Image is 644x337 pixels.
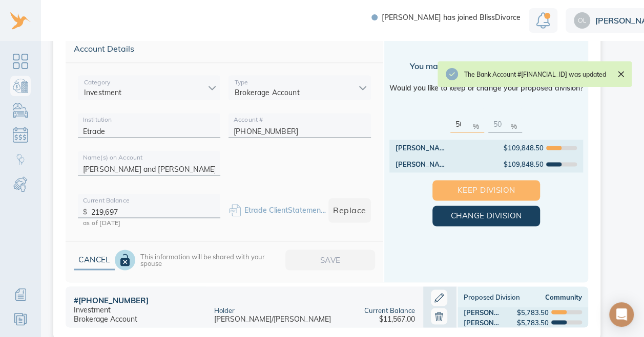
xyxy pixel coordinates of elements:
p: % [472,121,479,132]
label: Name(s) on Account [83,154,142,161]
div: [PERSON_NAME] [464,308,499,316]
div: The Bank Account #[FINANCIAL_ID] was updated [464,66,606,82]
a: Child Custody & Parenting [10,149,31,170]
div: Holder [214,306,235,314]
div: Brokerage Account [228,75,371,100]
a: Personal Possessions [10,100,31,121]
div: Community [523,293,583,301]
p: as of [DATE] [83,218,220,228]
span: Keep Division [449,184,524,197]
div: Would you like to keep or change your proposed division? [389,83,583,93]
div: Proposed Division [464,293,523,301]
div: [PERSON_NAME] [396,160,450,168]
span: Replace [345,203,355,217]
button: Cancel [74,250,115,270]
div: $11,567.00 [379,314,415,323]
div: [PERSON_NAME] [396,144,450,152]
a: Dashboard [10,51,31,72]
div: [PERSON_NAME]/[PERSON_NAME] [214,314,331,323]
div: $5,783.50 [517,308,549,316]
span: Cancel [90,253,98,266]
div: Etrade ClientStatements_0975_123124.pdf [244,206,328,215]
p: $ [83,207,87,217]
p: % [510,121,517,132]
a: Debts & Obligations [10,125,31,145]
span: [PERSON_NAME] has joined BlissDivorce [382,14,521,21]
a: Etrade ClientStatements_0975_123124.pdf [244,206,388,215]
img: 18b314804d231a12b568563600782c47 [574,12,590,29]
span: Change Division [449,209,524,222]
div: $109,848.50 [504,160,544,168]
a: Bank Accounts & Investments [10,76,31,96]
div: This information will be shared with your spouse [140,253,285,266]
label: Current Balance [83,197,130,204]
button: Replace [328,198,371,222]
span: Account Details [74,43,375,54]
label: Account # [234,117,263,123]
a: Resources [10,309,31,329]
div: Investment [74,305,111,314]
img: Notification [536,12,550,29]
div: Brokerage Account [74,314,137,323]
button: Keep Division [432,180,540,200]
div: # [PHONE_NUMBER] [74,295,149,305]
div: $5,783.50 [517,318,549,326]
button: Change Division [432,206,540,226]
div: $109,848.50 [504,144,544,152]
div: Open Intercom Messenger [609,302,634,327]
a: Child & Spousal Support [10,174,31,194]
button: Close [614,68,628,81]
div: Investment [78,75,220,100]
label: Institution [83,117,112,123]
a: Additional Information [10,284,31,305]
div: You made changes to this Bank Account . [389,61,583,71]
div: Current Balance [364,306,415,314]
div: [PERSON_NAME] [464,318,499,326]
